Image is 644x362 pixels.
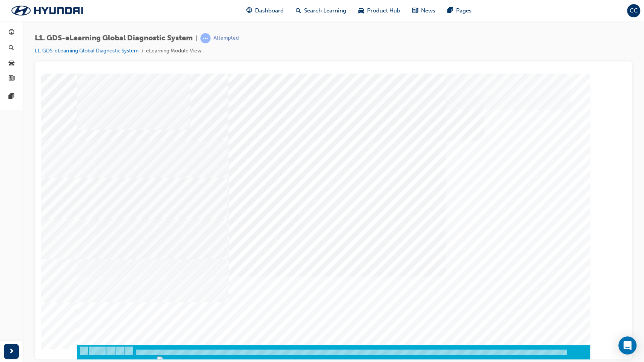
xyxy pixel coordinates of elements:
a: search-iconSearch Learning [290,3,352,18]
span: news-icon [412,6,418,15]
span: search-icon [9,45,14,52]
a: guage-iconDashboard [240,3,290,18]
span: learningRecordVerb_ATTEMPT-icon [200,33,211,43]
span: Search Learning [304,6,346,15]
a: news-iconNews [406,3,441,18]
div: Progress, Slide 1 of 83 [116,283,549,289]
span: news-icon [9,75,14,82]
span: car-icon [9,60,14,67]
li: eLearning Module View [146,47,201,55]
div: Attempted [214,35,239,42]
div: Open Intercom Messenger [618,336,636,354]
a: car-iconProduct Hub [352,3,406,18]
a: pages-iconPages [441,3,478,18]
img: Trak [4,3,91,18]
span: | [196,34,197,43]
img: Thumb.png [116,283,549,289]
a: L1. GDS-eLearning Global Diagnostic System [35,48,138,54]
span: News [421,6,435,15]
span: search-icon [296,6,301,15]
span: CC [630,6,638,15]
span: pages-icon [447,6,453,15]
span: pages-icon [9,94,14,100]
span: guage-icon [246,6,252,15]
span: car-icon [358,6,364,15]
span: next-icon [9,347,14,356]
span: guage-icon [9,29,14,36]
span: Dashboard [255,6,284,15]
button: CC [627,4,640,17]
span: Pages [456,6,472,15]
span: L1. GDS-eLearning Global Diagnostic System [35,34,193,43]
span: Product Hub [367,6,400,15]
